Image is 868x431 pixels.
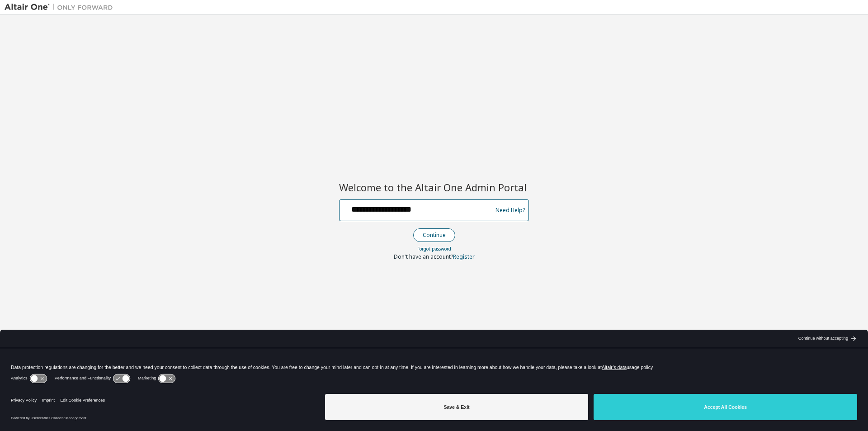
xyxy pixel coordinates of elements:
[339,181,529,194] h2: Welcome to the Altair One Admin Portal
[5,3,118,12] img: Altair One
[417,246,451,252] a: Forgot password
[453,253,475,260] a: Register
[495,210,525,210] a: Need Help?
[413,228,455,242] button: Continue
[394,253,453,260] span: Don't have an account?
